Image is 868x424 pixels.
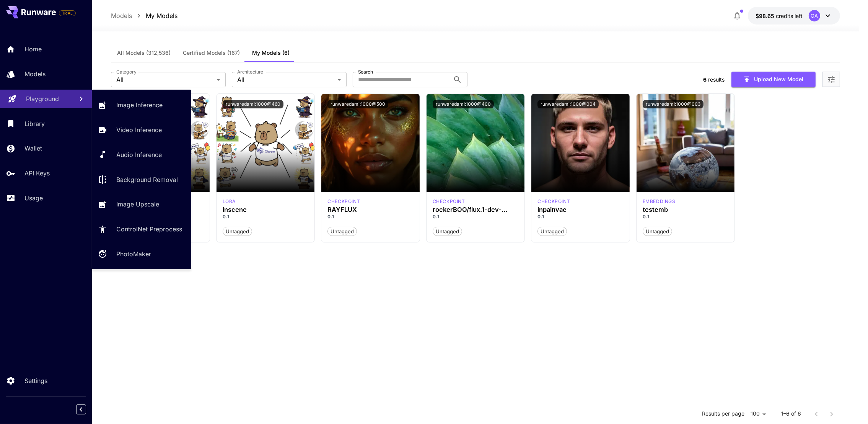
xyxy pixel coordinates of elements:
p: checkpoint [327,198,360,205]
p: 0.1 [537,213,624,220]
label: Search [358,69,373,75]
span: All Models (312,536) [117,49,171,56]
p: Models [111,11,132,20]
div: $98.64968 [756,12,803,20]
div: 100 [747,408,769,419]
div: Qwen Image [223,198,236,205]
p: 0.1 [643,213,729,220]
h3: inpainvae [537,206,624,213]
p: PhotoMaker [116,249,151,259]
p: ControlNet Preprocess [116,224,182,234]
p: lora [223,198,236,205]
p: 0.1 [223,213,309,220]
div: OA [809,10,820,21]
button: runwaredami:1000@400 [433,100,494,108]
p: Home [24,44,42,54]
h3: inscene [223,206,309,213]
p: Settings [24,376,47,385]
p: Library [24,119,45,128]
button: runwaredami:1000@460 [223,100,283,108]
div: FLUX.1 D [327,198,360,205]
a: ControlNet Preprocess [92,220,191,239]
a: Audio Inference [92,146,191,164]
a: Background Removal [92,170,191,189]
div: SDXL 1.0 [643,198,676,205]
span: Untagged [223,228,252,236]
p: Audio Inference [116,150,162,159]
p: checkpoint [537,198,570,205]
span: My Models (6) [252,49,290,56]
h3: testemb [643,206,729,213]
label: Architecture [237,69,263,75]
button: Collapse sidebar [76,404,86,414]
p: Wallet [24,144,42,153]
p: Image Upscale [116,200,159,209]
p: 0.1 [327,213,414,220]
span: Add your payment card to enable full platform functionality. [59,8,76,18]
button: runwaredami:1000@500 [327,100,388,108]
span: credits left [776,13,803,19]
p: Background Removal [116,175,178,184]
p: My Models [146,11,178,20]
a: Image Upscale [92,195,191,214]
button: runwaredami:1000@004 [537,100,599,108]
span: 6 [704,76,707,83]
nav: breadcrumb [111,11,178,20]
div: Collapse sidebar [82,403,92,416]
span: Untagged [643,228,672,236]
span: All [116,75,213,84]
button: $98.64968 [748,7,840,25]
span: All [237,75,334,84]
span: Certified Models (167) [183,49,240,56]
label: Category [116,69,137,75]
a: Image Inference [92,96,191,115]
p: Models [24,69,46,79]
button: runwaredami:1000@003 [643,100,704,108]
p: Playground [26,94,59,103]
p: API Keys [24,169,50,178]
span: $98.65 [756,13,776,19]
p: Image Inference [116,100,163,110]
span: TRIAL [59,10,75,16]
p: embeddings [643,198,676,205]
p: 0.1 [433,213,519,220]
button: Open more filters [827,75,836,84]
p: Results per page [702,410,744,418]
div: SD 1.5 [537,198,570,205]
p: 1–6 of 6 [781,410,801,418]
div: FLUX.1 D [433,198,465,205]
p: Video Inference [116,125,162,134]
a: Video Inference [92,121,191,139]
span: Untagged [538,228,567,236]
h3: RAYFLUX [327,206,414,213]
span: Untagged [328,228,357,236]
p: checkpoint [433,198,465,205]
h3: rockerBOO/flux.1-dev-SRPO [433,206,519,213]
p: Usage [24,193,43,203]
span: results [708,76,725,83]
span: Untagged [433,228,462,236]
button: Upload New Model [731,72,816,87]
a: PhotoMaker [92,245,191,264]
